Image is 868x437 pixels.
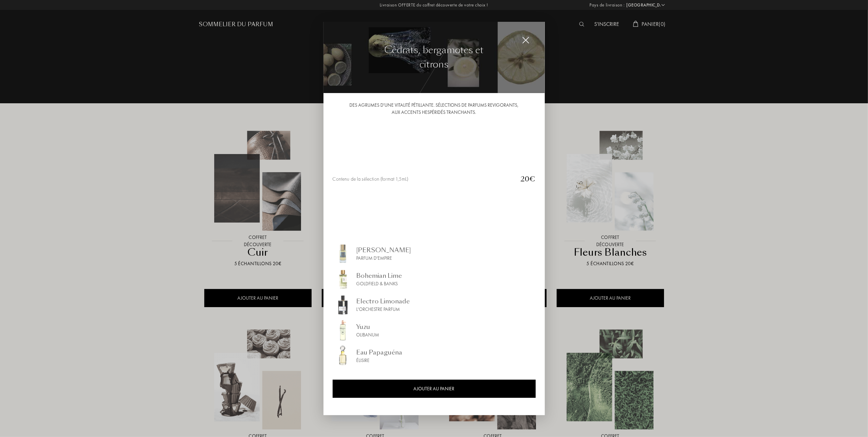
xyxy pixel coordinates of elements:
[357,322,379,331] div: Yuzu
[333,102,536,116] div: Des agrumes d'une vitalité pétillante. Sélections de parfums revigorants, aux accents hespéridés ...
[333,320,536,341] a: img_sommelierYuzuOlibanum
[333,269,536,289] a: img_sommelierBohemian LimeGoldfield & Banks
[357,306,410,313] div: L'Orchestre Parfum
[357,280,402,287] div: Goldfield & Banks
[333,295,536,315] a: img_sommelierElectro LimonadeL'Orchestre Parfum
[379,43,489,72] div: Cèdrats, bergamotes et citrons
[333,269,353,289] img: img_sommelier
[522,36,530,44] img: cross_white.svg
[333,175,515,183] div: Contenu de la sélection (format 1,5mL)
[357,357,403,364] div: Élisire
[357,255,411,262] div: Parfum d'Empire
[333,320,353,341] img: img_sommelier
[357,348,403,357] div: Eau Papaguéna
[333,346,536,366] a: img_sommelierEau PapaguénaÉlisire
[357,297,410,306] div: Electro Limonade
[357,245,411,255] div: [PERSON_NAME]
[357,331,379,338] div: Olibanum
[333,295,353,315] img: img_sommelier
[333,243,536,264] a: img_sommelier[PERSON_NAME]Parfum d'Empire
[357,271,402,280] div: Bohemian Lime
[333,380,536,398] div: AJOUTER AU PANIER
[333,243,353,264] img: img_sommelier
[515,174,536,184] div: 20€
[323,22,545,93] img: img_collec
[333,346,353,366] img: img_sommelier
